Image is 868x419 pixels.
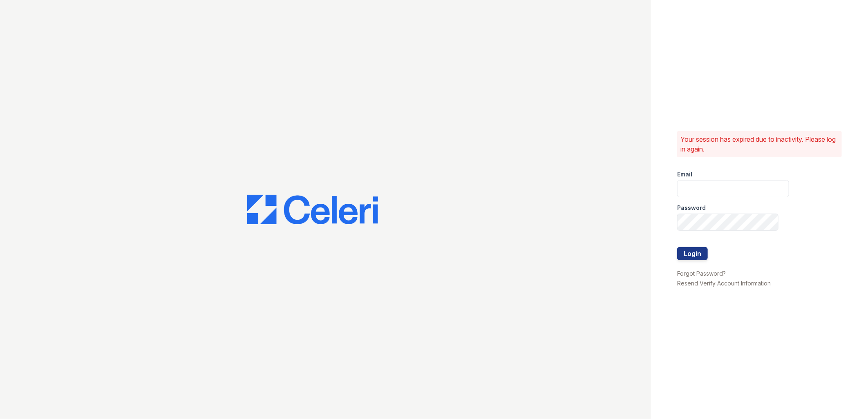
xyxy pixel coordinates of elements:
img: CE_Logo_Blue-a8612792a0a2168367f1c8372b55b34899dd931a85d93a1a3d3e32e68fde9ad4.png [247,195,378,224]
label: Email [677,170,692,178]
label: Password [677,204,706,212]
a: Forgot Password? [677,270,726,277]
button: Login [677,247,708,260]
a: Resend Verify Account Information [677,280,771,287]
p: Your session has expired due to inactivity. Please log in again. [680,134,839,154]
